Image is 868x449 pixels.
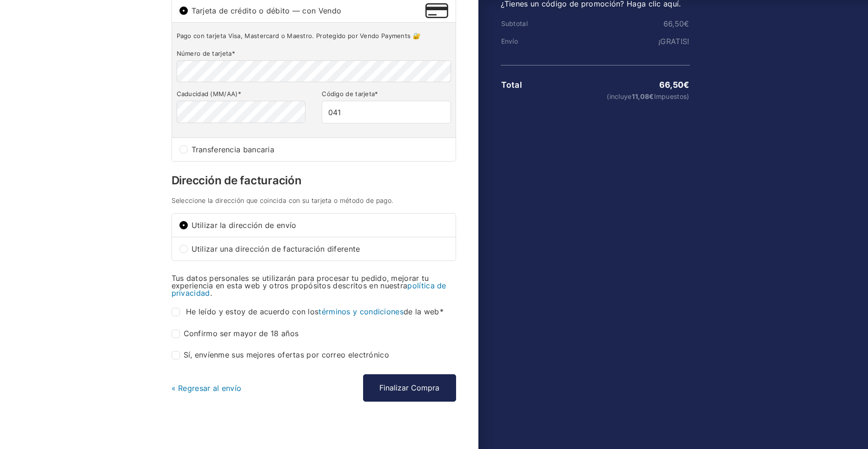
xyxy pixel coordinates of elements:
span: Utilizar una dirección de facturación diferente [192,245,448,253]
span: Tarjeta de crédito o débito — con Vendo [192,7,426,14]
span: € [649,92,654,100]
span: He leído y estoy de acuerdo con los de la web [186,307,444,316]
a: política de privacidad [172,281,446,298]
input: Sí, envíenme sus mejores ofertas por correo electrónico [172,351,180,359]
input: He leído y estoy de acuerdo con lostérminos y condicionesde la web [172,308,180,316]
h4: Seleccione la dirección que coincida con su tarjeta o método de pago. [172,197,456,204]
bdi: 66,50 [663,19,689,28]
span: € [683,80,689,90]
th: Subtotal [501,20,564,27]
h3: Dirección de facturación [172,175,456,186]
label: Sí, envíenme sus mejores ofertas por correo electrónico [172,351,390,359]
span: 11,08 [632,92,654,100]
img: Tarjeta de crédito o débito — con Vendo [425,3,448,18]
label: Caducidad (MM/AA) [177,90,305,98]
label: Código de tarjeta [322,90,451,98]
input: Confirmo ser mayor de 18 años [172,330,180,338]
th: Envío [501,38,564,45]
p: Pago con tarjeta Visa, Mastercard o Maestro. Protegido por Vendo Payments 🔐 [177,32,451,40]
a: « Regresar al envío [172,384,242,393]
span: € [684,19,689,28]
label: Número de tarjeta [177,50,451,58]
p: Tus datos personales se utilizarán para procesar tu pedido, mejorar tu experiencia en esta web y ... [172,274,456,297]
td: ¡GRATIS! [563,37,689,46]
bdi: 66,50 [659,80,689,90]
button: Finalizar Compra [363,374,456,401]
th: Total [501,80,564,90]
small: (incluye Impuestos) [564,93,689,100]
a: términos y condiciones [318,307,404,316]
span: Transferencia bancaria [192,146,448,153]
span: Utilizar la dirección de envío [192,221,448,229]
input: CVV [322,101,451,123]
label: Confirmo ser mayor de 18 años [172,330,299,338]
